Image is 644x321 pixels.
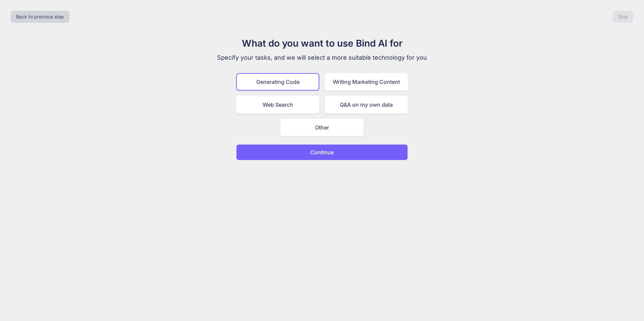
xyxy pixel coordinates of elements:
div: Generating Code [236,73,319,91]
p: Continue [310,148,334,156]
button: Continue [236,144,408,160]
h1: What do you want to use Bind AI for [209,36,435,50]
div: Other [280,119,364,136]
button: Back to previous step [11,11,69,23]
button: Skip [613,11,633,23]
div: Writing Marketing Content [325,73,408,91]
div: Web Search [236,96,319,113]
p: Specify your tasks, and we will select a more suitable technology for you [209,53,435,62]
div: Q&A on my own data [325,96,408,113]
